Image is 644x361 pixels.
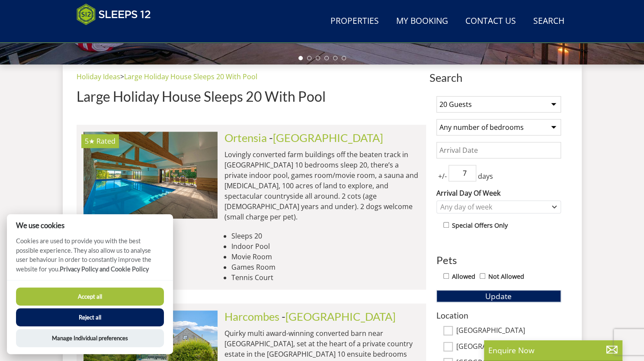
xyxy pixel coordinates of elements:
[231,251,419,262] li: Movie Room
[72,30,163,38] iframe: Customer reviews powered by Trustpilot
[269,131,383,144] span: -
[83,132,218,218] img: wylder-somerset-large-luxury-holiday-home-sleeps-10.original.jpg
[16,329,164,347] button: Manage Individual preferences
[456,326,561,336] label: [GEOGRAPHIC_DATA]
[77,3,151,25] img: Sleeps 12
[476,171,495,181] span: days
[429,71,568,84] span: Search
[231,272,419,283] li: Tennis Court
[393,12,452,31] a: My Booking
[120,72,124,81] span: >
[488,345,618,356] p: Enquire Now
[436,290,561,302] button: Update
[60,265,149,273] a: Privacy Policy and Cookie Policy
[231,241,419,251] li: Indoor Pool
[436,188,561,198] label: Arrival Day Of Week
[282,310,396,323] span: -
[224,131,267,144] a: Ortensia
[530,12,568,31] a: Search
[436,311,561,320] h3: Location
[285,310,396,323] a: [GEOGRAPHIC_DATA]
[7,236,173,280] p: Cookies are used to provide you with the best possible experience. They also allow us to analyse ...
[96,136,115,146] span: Rated
[273,131,383,144] a: [GEOGRAPHIC_DATA]
[224,149,419,222] p: Lovingly converted farm buildings off the beaten track in [GEOGRAPHIC_DATA] 10 bedrooms sleep 20,...
[231,262,419,272] li: Games Room
[452,221,508,230] label: Special Offers Only
[438,202,550,212] div: Any day of week
[124,72,257,81] a: Large Holiday House Sleeps 20 With Pool
[488,272,524,281] label: Not Allowed
[485,291,512,301] span: Update
[452,272,475,281] label: Allowed
[16,308,164,326] button: Reject all
[83,132,218,218] a: 5★ Rated
[436,255,561,266] h3: Pets
[231,231,419,241] li: Sleeps 20
[224,310,279,323] a: Harcombes
[436,200,561,213] div: Combobox
[327,12,382,31] a: Properties
[7,221,173,229] h2: We use cookies
[436,142,561,158] input: Arrival Date
[77,72,120,81] a: Holiday Ideas
[436,171,449,181] span: +/-
[462,12,519,31] a: Contact Us
[85,136,95,146] span: Ortensia has a 5 star rating under the Quality in Tourism Scheme
[77,89,426,104] h1: Large Holiday House Sleeps 20 With Pool
[456,342,561,352] label: [GEOGRAPHIC_DATA]
[16,287,164,306] button: Accept all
